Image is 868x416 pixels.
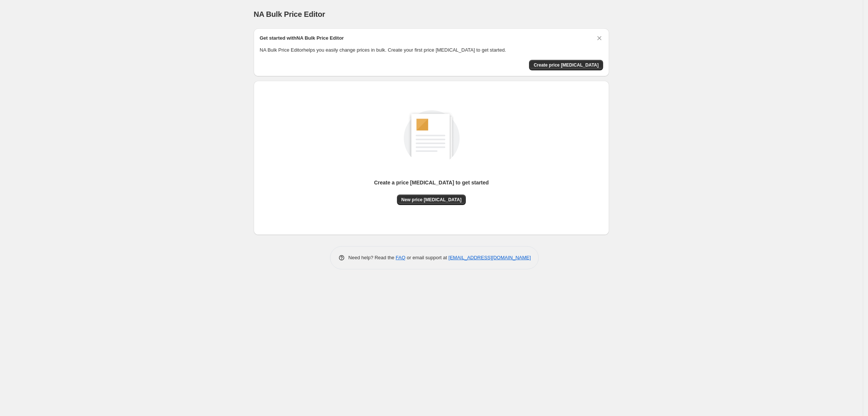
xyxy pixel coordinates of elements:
[406,255,449,260] span: or email support at
[449,255,531,260] a: [EMAIL_ADDRESS][DOMAIN_NAME]
[260,34,344,42] h2: Get started with NA Bulk Price Editor
[348,255,396,260] span: Need help? Read the
[529,60,603,70] button: Create price change job
[254,10,325,18] span: NA Bulk Price Editor
[396,255,406,260] a: FAQ
[596,34,603,42] button: Dismiss card
[374,179,489,186] p: Create a price [MEDICAL_DATA] to get started
[260,46,603,54] p: NA Bulk Price Editor helps you easily change prices in bulk. Create your first price [MEDICAL_DAT...
[397,195,466,205] button: New price [MEDICAL_DATA]
[534,62,599,68] span: Create price [MEDICAL_DATA]
[401,197,462,203] span: New price [MEDICAL_DATA]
